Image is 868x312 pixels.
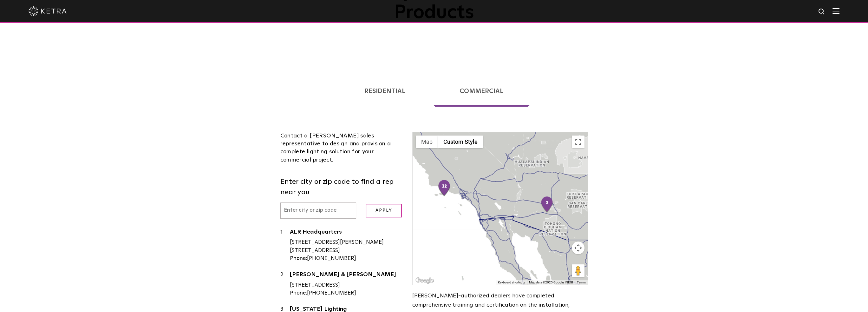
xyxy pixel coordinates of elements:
div: 3 [540,196,554,213]
button: Keyboard shortcuts [498,280,525,285]
a: Open this area in Google Maps (opens a new window) [414,276,435,285]
div: [STREET_ADDRESS] [290,281,403,289]
span: Map data ©2025 Google, INEGI [529,281,573,284]
button: Toggle fullscreen view [572,136,584,148]
strong: Phone: [290,256,307,261]
a: Residential [338,76,432,107]
label: Enter city or zip code to find a rep near you [280,177,403,198]
button: Custom Style [438,136,483,148]
div: [PHONE_NUMBER] [290,289,403,297]
a: Terms (opens in new tab) [577,281,586,284]
div: [STREET_ADDRESS][PERSON_NAME] [STREET_ADDRESS] [290,238,403,255]
div: [PHONE_NUMBER] [290,255,403,263]
button: Map camera controls [572,242,584,254]
div: 1 [280,228,290,263]
div: 2 [280,271,290,297]
input: Enter city or zip code [280,202,356,219]
div: Contact a [PERSON_NAME] sales representative to design and provision a complete lighting solution... [280,132,403,164]
img: Hamburger%20Nav.svg [832,8,839,14]
button: Drag Pegman onto the map to open Street View [572,264,584,277]
strong: Phone: [290,290,307,296]
img: Google [414,276,435,285]
img: search icon [818,8,826,16]
a: ALR Headquarters [290,229,403,237]
button: Show street map [416,136,438,148]
a: Commercial [434,76,530,107]
div: 32 [438,180,451,197]
a: [PERSON_NAME] & [PERSON_NAME] [290,272,403,280]
img: ketra-logo-2019-white [29,6,67,16]
input: Apply [366,204,402,217]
